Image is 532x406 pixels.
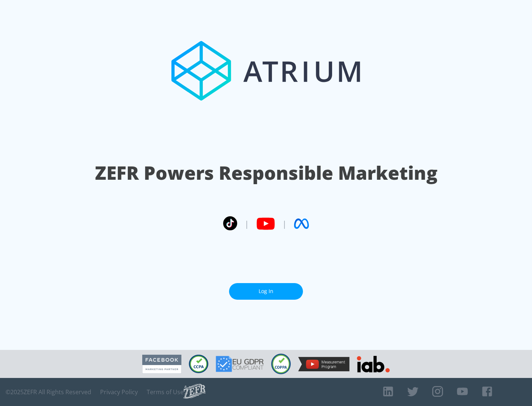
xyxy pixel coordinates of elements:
h1: ZEFR Powers Responsible Marketing [95,160,437,186]
a: Log In [229,283,303,300]
img: IAB [357,356,390,372]
img: CCPA Compliant [189,355,208,373]
span: © 2025 ZEFR All Rights Reserved [6,388,91,396]
a: Terms of Use [147,388,184,396]
span: | [245,218,249,229]
img: GDPR Compliant [216,356,264,372]
span: | [282,218,287,229]
a: Privacy Policy [100,388,138,396]
img: YouTube Measurement Program [298,357,349,371]
img: Facebook Marketing Partner [142,355,181,374]
img: COPPA Compliant [271,354,291,374]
